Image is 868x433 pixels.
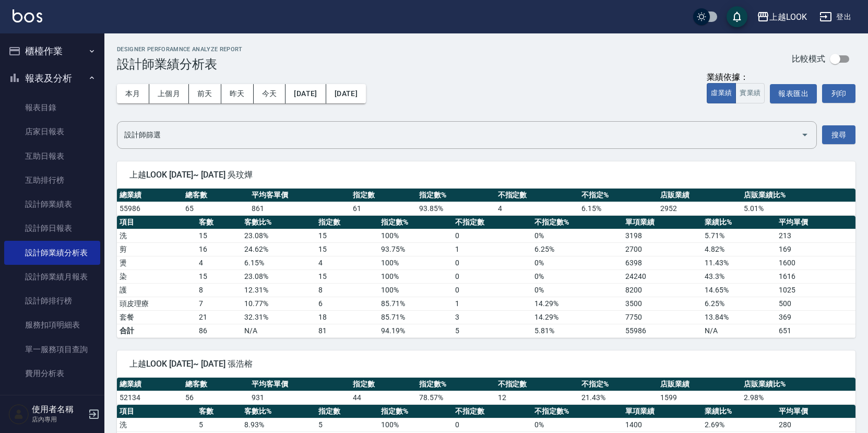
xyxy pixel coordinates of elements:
td: 1600 [776,256,855,270]
td: 861 [249,202,351,215]
table: a dense table [117,378,855,405]
td: 15 [196,229,242,242]
button: 櫃檯作業 [4,38,100,65]
a: 設計師業績月報表 [4,265,100,289]
th: 總客數 [183,378,248,391]
td: 78.57 % [417,391,495,404]
td: 86 [196,324,242,337]
th: 項目 [117,405,196,418]
td: 1 [453,297,532,310]
td: 0 % [532,270,623,283]
td: 4 [196,256,242,270]
th: 指定數 [316,405,378,418]
td: 0 [453,418,532,431]
td: 0 [453,270,532,283]
td: 8200 [623,283,702,297]
th: 店販業績 [658,378,741,391]
td: 0 % [532,229,623,242]
th: 指定數% [417,378,495,391]
th: 業績比% [702,216,776,229]
a: 設計師業績分析表 [4,241,100,265]
td: 12 [495,391,579,404]
td: 100 % [378,270,453,283]
td: 染 [117,270,196,283]
td: 頭皮理療 [117,297,196,310]
button: 報表及分析 [4,65,100,92]
td: N/A [702,324,776,337]
th: 不指定% [579,378,658,391]
td: 1616 [776,270,855,283]
button: 實業績 [735,83,765,103]
td: 6.15 % [579,202,658,215]
td: 1 [453,242,532,256]
td: 500 [776,297,855,310]
td: 15 [196,270,242,283]
a: 單一服務項目查詢 [4,337,100,361]
td: 85.71 % [378,310,453,324]
td: 5 [453,324,532,337]
th: 店販業績比% [741,189,855,202]
td: 24240 [623,270,702,283]
td: 11.43 % [702,256,776,270]
td: 1400 [623,418,702,431]
td: 3 [453,310,532,324]
td: 52134 [117,391,183,404]
td: 14.65 % [702,283,776,297]
img: Logo [13,9,42,22]
td: 5.71 % [702,229,776,242]
td: 洗 [117,418,196,431]
th: 指定數% [378,216,453,229]
button: 搜尋 [822,125,855,145]
th: 項目 [117,216,196,229]
p: 店內專用 [32,415,85,424]
a: 報表目錄 [4,96,100,120]
td: 4 [495,202,579,215]
td: 12.31 % [242,283,316,297]
th: 客數比% [242,216,316,229]
span: 上越LOOK [DATE]~ [DATE] 吳玟燁 [129,170,843,180]
th: 店販業績比% [741,378,855,391]
td: 3198 [623,229,702,242]
th: 總客數 [183,189,248,202]
th: 不指定數 [453,405,532,418]
td: 24.62 % [242,242,316,256]
td: 1025 [776,283,855,297]
button: 列印 [822,84,855,103]
button: 昨天 [221,84,254,103]
button: 本月 [117,84,149,103]
td: 369 [776,310,855,324]
th: 不指定% [579,189,658,202]
th: 指定數% [378,405,453,418]
td: 93.85 % [417,202,495,215]
td: 5.01 % [741,202,855,215]
td: 6 [316,297,378,310]
td: 7750 [623,310,702,324]
button: 報表匯出 [770,84,817,103]
td: 15 [316,270,378,283]
td: 2.98 % [741,391,855,404]
td: 3500 [623,297,702,310]
td: 1599 [658,391,741,404]
td: 8.93 % [242,418,316,431]
th: 業績比% [702,405,776,418]
td: 55986 [623,324,702,337]
td: 23.08 % [242,270,316,283]
td: 護 [117,283,196,297]
td: 5 [316,418,378,431]
td: 燙 [117,256,196,270]
td: 6.25 % [702,297,776,310]
td: 44 [350,391,416,404]
th: 平均客單價 [249,378,351,391]
td: 5 [196,418,242,431]
th: 總業績 [117,189,183,202]
th: 不指定數 [453,216,532,229]
table: a dense table [117,216,855,338]
button: 前天 [189,84,221,103]
th: 不指定數% [532,405,623,418]
th: 指定數 [316,216,378,229]
td: 5.81% [532,324,623,337]
td: 合計 [117,324,196,337]
td: 0 % [532,283,623,297]
td: 213 [776,229,855,242]
td: 55986 [117,202,183,215]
